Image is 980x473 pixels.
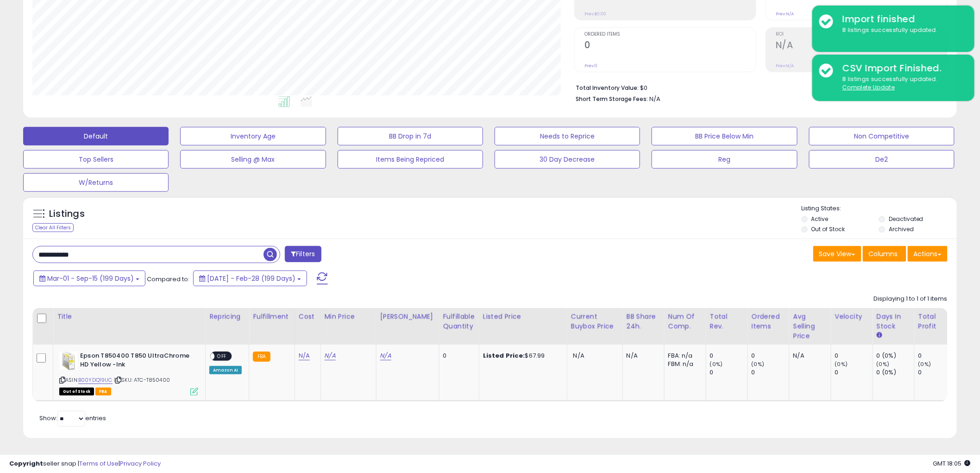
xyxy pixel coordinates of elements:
[483,352,560,360] div: $67.99
[836,75,967,92] div: 8 listings successfully updated.
[752,368,789,377] div: 0
[809,127,955,145] button: Non Competitive
[933,459,971,468] span: 2025-09-16 18:05 GMT
[877,352,914,360] div: 0 (0%)
[836,26,967,35] div: 8 listings successfully updated.
[576,95,648,103] b: Short Term Storage Fees:
[495,127,640,145] button: Needs to Reprice
[889,225,914,233] label: Archived
[338,150,483,169] button: Items Being Repriced
[908,246,948,262] button: Actions
[842,83,895,91] u: Complete Update
[23,150,169,169] button: Top Sellers
[380,351,391,360] a: N/A
[59,352,78,370] img: 41YJgzrinSL._SL40_.jpg
[114,376,170,384] span: | SKU: ATC-T850400
[495,150,640,169] button: 30 Day Decrease
[877,312,911,331] div: Days In Stock
[9,459,43,468] strong: Copyright
[793,312,827,341] div: Avg Selling Price
[918,360,931,368] small: (0%)
[443,352,472,360] div: 0
[299,312,317,322] div: Cost
[9,460,161,468] div: seller snap | |
[59,352,198,395] div: ASIN:
[752,360,765,368] small: (0%)
[710,368,748,377] div: 0
[836,62,967,75] div: CSV Import Finished.
[627,312,660,331] div: BB Share 24h.
[649,95,660,103] span: N/A
[576,82,941,93] li: $0
[835,368,873,377] div: 0
[325,351,336,360] a: N/A
[835,360,848,368] small: (0%)
[180,127,326,145] button: Inventory Age
[147,275,189,284] span: Compared to:
[253,312,290,322] div: Fulfillment
[918,352,956,360] div: 0
[889,215,923,223] label: Deactivated
[23,173,169,192] button: W/Returns
[33,271,145,286] button: Mar-01 - Sep-15 (199 Days)
[918,312,952,331] div: Total Profit
[214,353,229,360] span: OFF
[874,295,948,303] div: Displaying 1 to 1 of 1 items
[573,351,584,360] span: N/A
[443,312,475,331] div: Fulfillable Quantity
[918,368,956,377] div: 0
[120,459,161,468] a: Privacy Policy
[809,150,955,169] button: De2
[776,63,794,69] small: Prev: N/A
[209,366,242,374] div: Amazon AI
[32,223,74,232] div: Clear All Filters
[95,388,111,396] span: FBA
[584,11,606,17] small: Prev: $0.00
[710,352,748,360] div: 0
[811,225,845,233] label: Out of Stock
[811,215,829,223] label: Active
[180,150,326,169] button: Selling @ Max
[209,312,245,322] div: Repricing
[752,312,785,331] div: Ordered Items
[193,271,307,286] button: [DATE] - Feb-28 (199 Days)
[877,360,890,368] small: (0%)
[835,352,873,360] div: 0
[813,246,861,262] button: Save View
[668,312,702,331] div: Num of Comp.
[57,312,201,322] div: Title
[59,388,94,396] span: All listings that are currently out of stock and unavailable for purchase on Amazon
[869,249,898,259] span: Columns
[776,32,947,37] span: ROI
[710,312,744,331] div: Total Rev.
[49,208,85,221] h5: Listings
[584,32,756,37] span: Ordered Items
[584,63,597,69] small: Prev: 0
[253,352,270,362] small: FBA
[627,352,657,360] div: N/A
[793,352,824,360] div: N/A
[483,312,563,322] div: Listed Price
[802,204,957,213] p: Listing States:
[710,360,723,368] small: (0%)
[835,312,869,322] div: Velocity
[877,331,882,340] small: Days In Stock.
[668,352,699,360] div: FBA: n/a
[576,84,639,92] b: Total Inventory Value:
[571,312,619,331] div: Current Buybox Price
[47,274,134,283] span: Mar-01 - Sep-15 (199 Days)
[668,360,699,368] div: FBM: n/a
[207,274,295,283] span: [DATE] - Feb-28 (199 Days)
[78,376,113,384] a: B00YDQ19UC
[483,351,525,360] b: Listed Price:
[79,459,119,468] a: Terms of Use
[299,351,310,360] a: N/A
[752,352,789,360] div: 0
[23,127,169,145] button: Default
[584,40,756,52] h2: 0
[776,11,794,17] small: Prev: N/A
[863,246,906,262] button: Columns
[338,127,483,145] button: BB Drop in 7d
[776,40,947,52] h2: N/A
[652,150,797,169] button: Reg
